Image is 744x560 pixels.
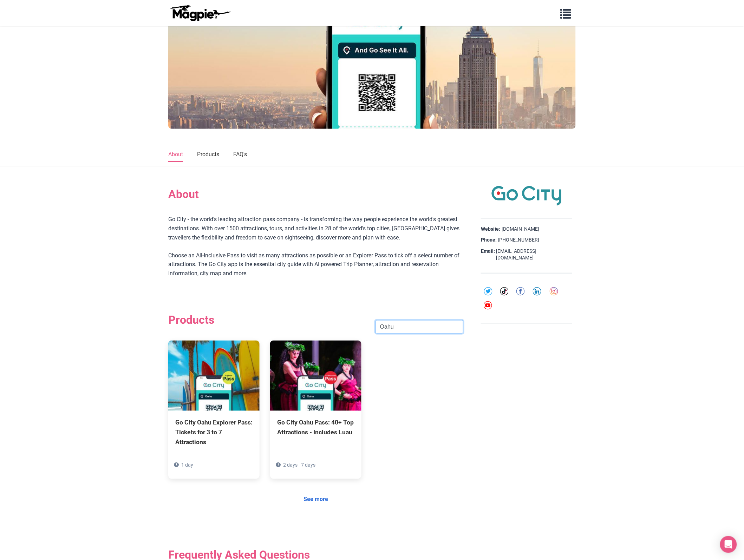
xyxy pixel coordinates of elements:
[197,147,219,162] a: Products
[168,187,463,201] h2: About
[283,462,315,468] span: 2 days - 7 days
[481,248,495,255] strong: Email:
[270,341,361,411] img: Go City Oahu Pass: 40+ Top Attractions - Includes Luau
[376,320,463,334] input: Search product name, city, or interal id
[481,237,572,244] div: [PHONE_NUMBER]
[481,237,497,244] strong: Phone:
[720,536,737,553] div: Open Intercom Messenger
[484,287,492,296] img: twitter-round-01-cd1e625a8cae957d25deef6d92bf4839.svg
[168,5,231,21] img: logo-ab69f6fb50320c5b225c76a69d11143b.png
[175,418,253,447] div: Go City Oahu Explorer Pass: Tickets for 3 to 7 Attractions
[550,287,558,296] img: instagram-round-01-d873700d03cfe9216e9fb2676c2aa726.svg
[168,341,260,411] img: Go City Oahu Explorer Pass: Tickets for 3 to 7 Attractions
[168,147,183,162] a: About
[502,226,540,233] a: [DOMAIN_NAME]
[496,248,572,262] a: [EMAIL_ADDRESS][DOMAIN_NAME]
[181,462,193,468] span: 1 day
[481,226,501,233] strong: Website:
[299,493,333,506] a: See more
[168,215,463,278] div: Go City - the world's leading attraction pass company - is transforming the way people experience...
[516,287,525,296] img: facebook-round-01-50ddc191f871d4ecdbe8252d2011563a.svg
[491,184,562,207] img: Go City logo
[168,341,260,479] a: Go City Oahu Explorer Pass: Tickets for 3 to 7 Attractions 1 day
[500,287,509,296] img: tiktok-round-01-ca200c7ba8d03f2cade56905edf8567d.svg
[533,287,541,296] img: linkedin-round-01-4bc9326eb20f8e88ec4be7e8773b84b7.svg
[270,341,361,469] a: Go City Oahu Pass: 40+ Top Attractions - Includes Luau 2 days - 7 days
[484,301,492,310] img: youtube-round-01-0acef599b0341403c37127b094ecd7da.svg
[168,313,214,327] h2: Products
[277,418,354,437] div: Go City Oahu Pass: 40+ Top Attractions - Includes Luau
[233,147,247,162] a: FAQ's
